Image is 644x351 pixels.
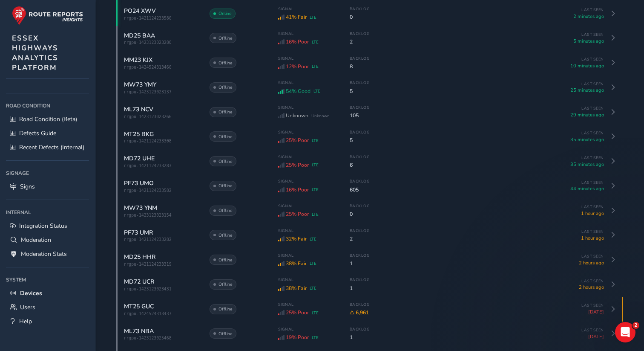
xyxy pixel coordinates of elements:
[350,6,370,12] span: Backlog
[124,130,154,138] span: MT25 BKG
[124,90,201,94] span: rrgpu-1423123023137
[561,235,604,241] span: 1 hour ago
[124,154,155,162] span: MD72 UHE
[124,229,153,237] span: PF73 UMR
[350,105,370,110] span: Backlog
[124,16,201,20] span: rrgpu-1421124233580
[286,285,307,292] span: 38% Fair
[561,204,604,209] span: Last Seen
[218,60,233,66] span: Offline
[286,112,308,119] span: Unknown
[350,277,370,282] span: Backlog
[19,222,67,230] span: Integration Status
[286,211,309,218] span: 25% Poor
[278,154,338,160] span: Signal
[350,334,370,341] span: 1
[350,56,370,61] span: Backlog
[124,213,201,218] span: rrgpu-1423123023154
[124,188,201,193] span: rrgpu-1421124233582
[350,137,370,144] span: 5
[218,10,232,17] span: Online
[561,161,604,168] span: 35 minutes ago
[312,212,319,217] span: LTE
[561,334,604,340] span: [DATE]
[218,232,233,238] span: Offline
[218,306,233,312] span: Offline
[124,139,201,143] span: rrgpu-1421124233308
[21,250,67,258] span: Moderation Stats
[6,273,89,286] div: System
[286,14,307,20] span: 41% Fair
[6,286,89,300] a: Devices
[310,285,316,291] span: LTE
[218,331,233,337] span: Offline
[278,105,338,110] span: Signal
[286,38,309,45] span: 16% Poor
[218,133,233,140] span: Offline
[350,31,370,36] span: Backlog
[561,309,604,315] span: [DATE]
[286,88,310,95] span: 54% Good
[124,179,154,187] span: PF73 UMO
[350,285,370,292] span: 1
[350,186,370,193] span: 605
[124,287,201,291] span: rrgpu-1423123023431
[312,335,319,340] span: LTE
[350,203,370,209] span: Backlog
[350,130,370,135] span: Backlog
[350,235,370,242] span: 2
[6,99,89,112] div: Road Condition
[350,211,370,218] span: 0
[20,303,35,311] span: Users
[615,322,635,342] iframe: Intercom live chat
[312,39,319,45] span: LTE
[278,80,338,85] span: Signal
[561,186,604,192] span: 44 minutes ago
[561,32,604,37] span: Last Seen
[278,253,338,258] span: Signal
[218,281,233,287] span: Offline
[124,65,201,70] span: rrgpu-1424524313460
[218,158,233,165] span: Offline
[561,7,604,12] span: Last Seen
[124,262,201,267] span: rrgpu-1421124233319
[19,143,84,151] span: Recent Defects (Internal)
[312,64,319,69] span: LTE
[561,278,604,284] span: Last Seen
[561,210,604,217] span: 1 hour ago
[561,63,604,69] span: 10 minutes ago
[6,219,89,233] a: Integration Status
[632,322,639,329] span: 2
[286,162,309,168] span: 25% Poor
[311,113,330,119] span: Unknown
[286,334,309,341] span: 19% Poor
[6,314,89,328] a: Help
[561,57,604,62] span: Last Seen
[278,130,338,135] span: Signal
[20,183,35,191] span: Signs
[561,136,604,143] span: 35 minutes ago
[286,235,307,242] span: 32% Fair
[218,109,233,115] span: Offline
[6,167,89,180] div: Signage
[561,112,604,118] span: 29 minutes ago
[218,35,233,41] span: Offline
[286,186,309,193] span: 16% Poor
[21,236,51,244] span: Moderation
[19,115,77,123] span: Road Condition (Beta)
[124,327,154,335] span: ML73 NBA
[561,106,604,111] span: Last Seen
[561,284,604,290] span: 2 hours ago
[561,229,604,234] span: Last Seen
[124,56,152,64] span: MM23 KJX
[124,237,201,242] span: rrgpu-1421124233282
[124,253,155,261] span: MD25 HHR
[124,114,201,119] span: rrgpu-1423123023266
[312,138,319,143] span: LTE
[218,257,233,263] span: Offline
[310,236,316,242] span: LTE
[350,88,370,95] span: 5
[350,327,370,332] span: Backlog
[6,206,89,219] div: Internal
[350,260,370,267] span: 1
